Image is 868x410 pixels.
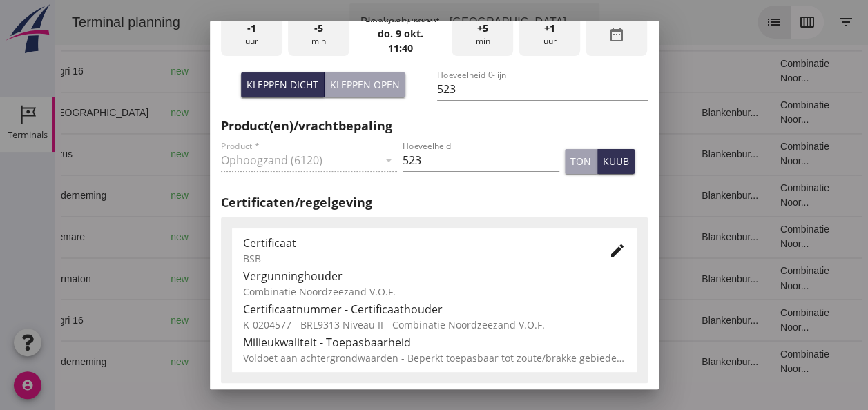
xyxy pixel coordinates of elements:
[221,117,648,135] h2: Product(en)/vrachtbepaling
[330,77,400,92] div: Kleppen open
[544,21,555,36] span: +1
[165,354,281,369] div: Gouda
[325,72,405,97] button: Kleppen open
[714,50,800,92] td: Combinatie Noor...
[316,133,392,175] td: 523
[200,315,209,324] i: directions_boat
[344,150,355,159] small: m3
[104,299,154,340] td: new
[200,191,209,200] i: directions_boat
[531,175,636,216] td: 18
[165,271,281,286] div: Gouda
[243,268,626,284] div: Vergunninghouder
[104,175,154,216] td: new
[247,21,256,36] span: -1
[200,66,209,76] i: directions_boat
[461,216,530,257] td: Filling sand
[314,21,323,36] span: -5
[531,340,636,382] td: 18
[165,147,281,162] div: [GEOGRAPHIC_DATA]
[461,175,530,216] td: Ontzilt oph.zan...
[531,92,636,133] td: 18
[635,92,714,133] td: Blankenbur...
[243,235,587,251] div: Certificaat
[531,216,636,257] td: 18
[165,230,281,244] div: Zuilichem
[714,175,800,216] td: Combinatie Noor...
[316,175,392,216] td: 1231
[437,78,648,100] input: Hoeveelheid 0-lijn
[378,27,423,40] strong: do. 9 okt.
[247,77,318,92] div: Kleppen dicht
[635,133,714,175] td: Blankenbur...
[243,251,587,266] div: BSB
[519,12,580,56] div: uur
[349,192,360,200] small: m3
[288,12,349,56] div: min
[316,216,392,257] td: 434
[241,72,325,97] button: Kleppen dicht
[165,64,281,79] div: Gouda
[316,50,392,92] td: 1298
[344,275,355,283] small: m3
[461,92,530,133] td: Filling sand
[461,133,530,175] td: Filling sand
[714,340,800,382] td: Combinatie Noor...
[461,50,530,92] td: Ontzilt oph.zan...
[243,334,626,351] div: Milieukwaliteit - Toepasbaarheid
[711,14,727,30] i: list
[316,92,392,133] td: 467
[531,133,636,175] td: 18
[305,14,511,30] div: Blankenburgput - [GEOGRAPHIC_DATA]
[519,14,536,30] i: arrow_drop_down
[165,188,281,203] div: Gouda
[461,257,530,299] td: Ontzilt oph.zan...
[744,14,760,30] i: calendar_view_week
[714,92,800,133] td: Combinatie Noor...
[6,12,136,32] div: Terminal planning
[316,257,392,299] td: 672
[243,351,626,365] div: Voldoet aan achtergrondwaarden - Beperkt toepasbaar tot zoute/brakke gebieden (Niveau II)
[221,193,648,212] h2: Certificaten/regelgeving
[714,133,800,175] td: Combinatie Noor...
[597,149,635,174] button: kuub
[349,358,360,366] small: m3
[243,318,626,332] div: K-0204577 - BRL9313 Niveau II - Combinatie Noordzeezand V.O.F.
[714,216,800,257] td: Combinatie Noor...
[349,68,360,76] small: m3
[200,273,209,283] i: directions_boat
[221,12,282,56] div: uur
[104,92,154,133] td: new
[104,133,154,175] td: new
[635,340,714,382] td: Blankenbur...
[635,175,714,216] td: Blankenbur...
[635,257,714,299] td: Blankenbur...
[461,299,530,340] td: Ontzilt oph.zan...
[603,154,629,168] div: kuub
[243,284,626,299] div: Combinatie Noordzeezand V.O.F.
[531,257,636,299] td: 18
[635,216,714,257] td: Blankenbur...
[344,233,355,242] small: m3
[165,313,281,327] div: Gouda
[316,340,392,382] td: 1231
[165,106,281,120] div: Zuiddiepje (nl)
[608,26,625,43] i: date_range
[477,21,488,36] span: +5
[344,109,355,117] small: m3
[714,299,800,340] td: Combinatie Noor...
[104,257,154,299] td: new
[565,149,597,174] button: ton
[609,242,626,259] i: edit
[714,257,800,299] td: Combinatie Noor...
[316,299,392,340] td: 1298
[104,340,154,382] td: new
[349,316,360,324] small: m3
[271,149,281,159] i: directions_boat
[104,216,154,257] td: new
[531,299,636,340] td: 18
[635,299,714,340] td: Blankenbur...
[388,41,413,55] strong: 11:40
[104,50,154,92] td: new
[570,154,591,168] div: ton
